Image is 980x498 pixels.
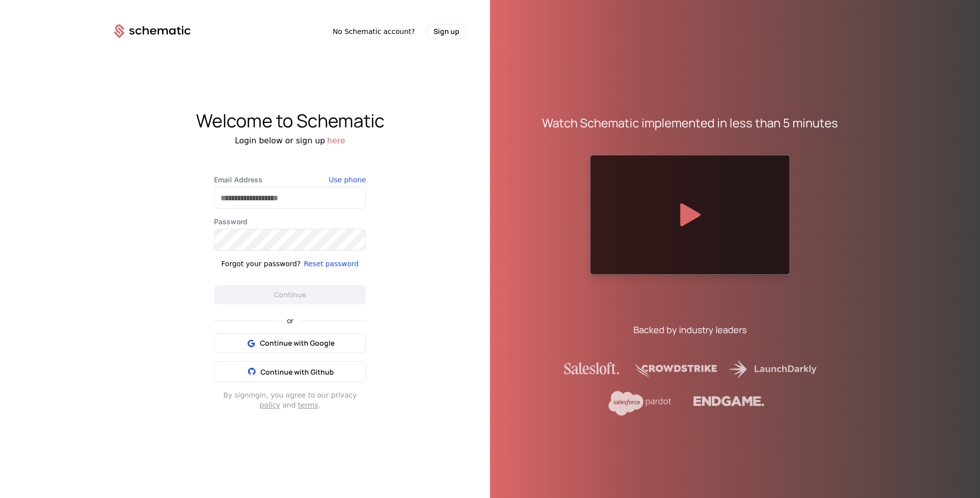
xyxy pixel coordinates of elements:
[214,217,366,227] label: Password
[542,115,838,131] div: Watch Schematic implemented in less than 5 minutes
[633,323,746,337] div: Backed by industry leaders
[221,259,301,269] div: Forgot your password?
[279,317,301,324] span: or
[214,175,366,185] label: Email Address
[260,367,334,377] span: Continue with Github
[90,135,490,147] div: Login below or sign up
[214,333,366,353] button: Continue with Google
[90,111,490,131] div: Welcome to Schematic
[259,401,280,409] a: policy
[329,175,366,185] button: Use phone
[427,24,466,39] button: Sign up
[332,26,415,36] span: No Schematic account?
[303,259,358,269] button: Reset password
[298,401,318,409] a: terms
[214,361,366,382] button: Continue with Github
[327,135,345,147] button: here
[214,390,366,410] div: By signing in , you agree to our privacy and .
[214,285,366,305] button: Continue
[260,338,334,348] span: Continue with Google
